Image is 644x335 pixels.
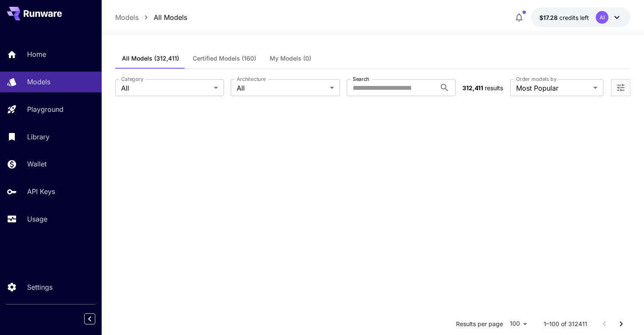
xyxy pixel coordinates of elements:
[462,84,483,91] span: 312,411
[27,214,47,224] p: Usage
[27,104,64,114] p: Playground
[27,159,47,169] p: Wallet
[193,55,256,62] span: Certified Models (160)
[84,313,95,324] button: Collapse sidebar
[531,8,630,27] button: $17.27895AI
[27,282,53,292] p: Settings
[121,83,210,93] span: All
[353,75,369,83] label: Search
[539,14,559,21] span: $17.28
[154,12,187,22] a: All Models
[237,83,326,93] span: All
[516,83,590,93] span: Most Popular
[544,320,587,328] p: 1–100 of 312411
[27,77,50,87] p: Models
[596,11,608,24] div: AI
[270,55,311,62] span: My Models (0)
[27,49,46,59] p: Home
[122,55,179,62] span: All Models (312,411)
[516,75,556,83] label: Order models by
[91,311,102,327] div: Collapse sidebar
[456,320,503,328] p: Results per page
[616,83,626,93] button: Open more filters
[27,186,55,197] p: API Keys
[485,84,503,91] span: results
[506,318,530,330] div: 100
[115,12,187,22] nav: breadcrumb
[613,316,630,332] button: Go to next page
[237,75,265,83] label: Architecture
[559,14,589,21] span: credits left
[121,75,144,83] label: Category
[27,132,50,142] p: Library
[115,12,138,22] a: Models
[539,13,589,22] div: $17.27895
